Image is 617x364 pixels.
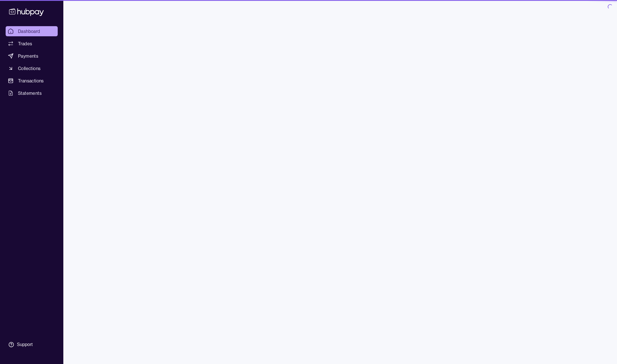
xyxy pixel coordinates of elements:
span: Dashboard [18,28,40,35]
a: Payments [6,51,58,61]
a: Dashboard [6,26,58,36]
a: Trades [6,39,58,49]
span: Statements [18,90,42,96]
span: Collections [18,65,41,72]
a: Support [6,339,58,350]
a: Statements [6,88,58,98]
div: Support [17,341,33,348]
a: Collections [6,63,58,73]
span: Payments [18,53,38,59]
span: Trades [18,40,32,47]
a: Transactions [6,76,58,86]
span: Transactions [18,77,44,84]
